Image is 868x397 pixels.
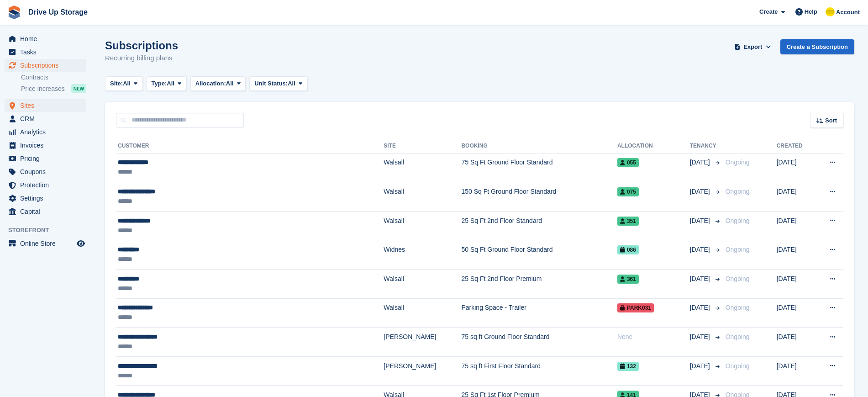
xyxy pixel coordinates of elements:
[461,328,617,357] td: 75 sq ft Ground Floor Standard
[20,32,75,45] span: Home
[75,238,86,249] a: Preview store
[105,53,178,64] p: Recurring billing plans
[690,303,712,312] span: [DATE]
[617,187,639,196] span: 075
[249,76,307,91] button: Unit Status: All
[123,79,131,88] span: All
[617,245,639,254] span: 086
[726,217,750,224] span: Ongoing
[5,59,86,72] a: menu
[384,139,461,154] th: Site
[826,7,835,16] img: Crispin Vitoria
[105,76,143,91] button: Site: All
[152,79,167,88] span: Type:
[461,270,617,299] td: 25 Sq Ft 2nd Floor Premium
[190,76,246,91] button: Allocation: All
[777,211,815,240] td: [DATE]
[167,79,174,88] span: All
[20,112,75,125] span: CRM
[617,139,690,154] th: Allocation
[726,275,750,282] span: Ongoing
[617,332,690,342] div: None
[690,139,722,154] th: Tenancy
[20,152,75,165] span: Pricing
[777,153,815,182] td: [DATE]
[726,333,750,340] span: Ongoing
[384,298,461,328] td: Walsall
[5,46,86,58] a: menu
[116,139,384,154] th: Customer
[5,179,86,191] a: menu
[5,32,86,45] a: menu
[21,84,86,94] a: Price increases NEW
[5,126,86,138] a: menu
[726,246,750,253] span: Ongoing
[461,153,617,182] td: 75 Sq Ft Ground Floor Standard
[110,79,123,88] span: Site:
[777,270,815,299] td: [DATE]
[105,39,178,52] h1: Subscriptions
[690,332,712,342] span: [DATE]
[384,240,461,270] td: Widnes
[384,211,461,240] td: Walsall
[777,240,815,270] td: [DATE]
[825,116,837,125] span: Sort
[617,217,639,226] span: 351
[384,270,461,299] td: Walsall
[20,192,75,205] span: Settings
[20,126,75,138] span: Analytics
[71,84,86,93] div: NEW
[617,362,639,371] span: 132
[7,5,21,19] img: stora-icon-8386f47178a22dfd0bd8f6a31ec36ba5ce8667c1dd55bd0f319d3a0aa187defe.svg
[254,79,288,88] span: Unit Status:
[20,99,75,112] span: Sites
[226,79,234,88] span: All
[384,328,461,357] td: [PERSON_NAME]
[5,165,86,178] a: menu
[726,304,750,311] span: Ongoing
[20,205,75,218] span: Capital
[461,356,617,386] td: 75 sq ft First Floor Standard
[777,182,815,212] td: [DATE]
[20,59,75,72] span: Subscriptions
[384,153,461,182] td: Walsall
[777,356,815,386] td: [DATE]
[461,298,617,328] td: Parking Space - Trailer
[777,298,815,328] td: [DATE]
[805,7,817,16] span: Help
[726,159,750,166] span: Ongoing
[617,303,654,312] span: PARK031
[617,158,639,167] span: 055
[690,245,712,254] span: [DATE]
[5,192,86,205] a: menu
[21,73,86,82] a: Contracts
[461,182,617,212] td: 150 Sq Ft Ground Floor Standard
[5,237,86,250] a: menu
[384,182,461,212] td: Walsall
[777,328,815,357] td: [DATE]
[461,139,617,154] th: Booking
[20,139,75,152] span: Invoices
[690,274,712,284] span: [DATE]
[690,158,712,167] span: [DATE]
[25,5,91,20] a: Drive Up Storage
[461,211,617,240] td: 25 Sq Ft 2nd Floor Standard
[743,42,762,52] span: Export
[5,112,86,125] a: menu
[21,85,65,93] span: Price increases
[777,139,815,154] th: Created
[726,188,750,195] span: Ongoing
[384,356,461,386] td: [PERSON_NAME]
[20,179,75,191] span: Protection
[461,240,617,270] td: 50 Sq Ft Ground Floor Standard
[5,152,86,165] a: menu
[195,79,226,88] span: Allocation:
[147,76,187,91] button: Type: All
[617,275,639,284] span: 361
[726,362,750,370] span: Ongoing
[780,39,854,54] a: Create a Subscription
[8,226,91,235] span: Storefront
[690,187,712,196] span: [DATE]
[5,139,86,152] a: menu
[5,99,86,112] a: menu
